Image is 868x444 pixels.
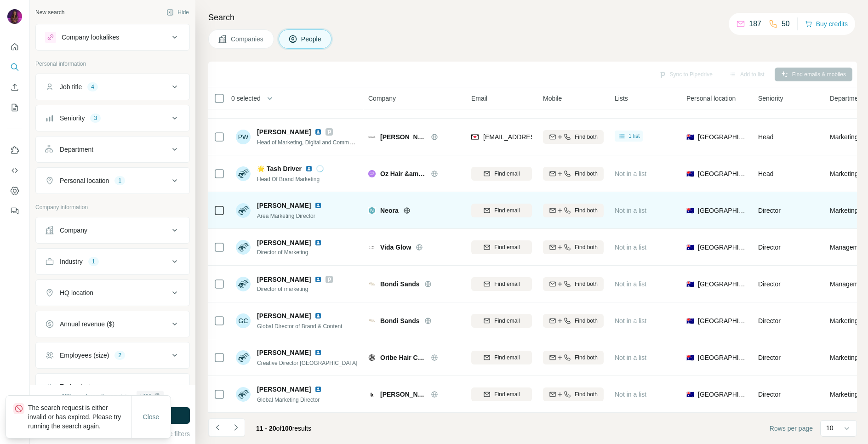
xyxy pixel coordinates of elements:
div: Seniority [60,114,85,123]
span: [GEOGRAPHIC_DATA] [698,132,747,142]
h4: Search [208,11,857,24]
img: LinkedIn logo [314,276,322,283]
span: Not in a list [615,317,646,324]
button: Use Surfe on LinkedIn [7,142,22,159]
button: Hide [160,6,195,19]
img: Logo of Oz Hair &amp; Beauty [368,170,376,177]
img: Logo of Bondi Sands [368,317,376,324]
img: provider findymail logo [471,132,479,142]
span: 🇦🇺 [686,206,694,215]
button: Technologies [36,376,189,398]
span: Find both [575,133,598,141]
button: Enrich CSV [7,79,22,96]
div: 4 [87,83,98,91]
img: LinkedIn logo [314,202,322,209]
button: Quick start [7,39,22,55]
span: [PERSON_NAME] [257,275,311,284]
span: Find email [494,243,520,251]
span: Mobile [543,94,562,103]
span: 🇦🇺 [686,390,694,399]
div: Department [60,145,93,154]
span: [PERSON_NAME] [257,201,311,210]
img: Logo of Oribe Hair Care [368,354,376,361]
button: Find both [543,167,604,181]
div: Company [60,226,87,235]
div: HQ location [60,288,93,297]
span: [PERSON_NAME] [380,132,426,142]
span: [GEOGRAPHIC_DATA] [698,279,747,289]
span: Director [758,280,781,288]
span: [GEOGRAPHIC_DATA] [698,206,747,215]
span: 🇦🇺 [686,243,694,252]
button: Find both [543,351,604,364]
img: Avatar [236,166,251,181]
img: Avatar [7,9,22,24]
img: LinkedIn logo [314,128,322,136]
span: Area Marketing Director [257,213,315,219]
span: Find both [575,390,598,398]
button: HQ location [36,282,189,304]
span: Not in a list [615,170,646,177]
span: [EMAIL_ADDRESS][DOMAIN_NAME] [483,133,592,141]
p: 187 [749,18,761,29]
p: Company information [35,203,190,211]
button: Department [36,138,189,160]
button: Find email [471,277,532,291]
button: Navigate to next page [227,418,245,437]
span: Email [471,94,487,103]
span: [PERSON_NAME] [257,127,311,137]
button: Search [7,59,22,75]
span: Head Of Brand Marketing [257,176,320,182]
span: [PERSON_NAME] [257,311,311,320]
img: Avatar [236,203,251,218]
span: results [256,425,311,432]
span: Director of marketing [257,285,333,293]
span: 11 - 20 [256,425,276,432]
span: [GEOGRAPHIC_DATA] [698,353,747,362]
span: Bondi Sands [380,316,420,325]
img: LinkedIn logo [314,312,322,319]
button: Industry1 [36,250,189,273]
img: Logo of Vida Glow [368,244,376,251]
span: 0 selected [231,94,261,103]
span: Oz Hair &amp; Beauty [380,169,426,178]
div: 100 search results remaining [62,391,163,402]
div: Employees (size) [60,351,109,360]
span: Find both [575,317,598,325]
span: Not in a list [615,280,646,288]
div: Technologies [60,382,97,391]
div: + 460 [139,392,152,400]
div: 3 [90,114,101,122]
span: Rows per page [770,424,813,433]
span: Find email [494,170,520,178]
span: [GEOGRAPHIC_DATA] [698,243,747,252]
button: Company lookalikes [36,26,189,48]
span: 🌟 Tash Driver [257,164,302,173]
span: 🇦🇺 [686,169,694,178]
span: [PERSON_NAME] [380,390,426,399]
img: LinkedIn logo [314,349,322,356]
span: Creative Director [GEOGRAPHIC_DATA] [257,360,357,366]
img: Logo of Kevin Murphy [368,391,376,398]
span: Head [758,133,773,141]
button: Annual revenue ($) [36,313,189,335]
div: Annual revenue ($) [60,319,114,329]
img: Avatar [236,240,251,255]
img: LinkedIn logo [314,386,322,393]
button: Find email [471,351,532,364]
div: GC [236,313,251,328]
button: Find both [543,130,604,144]
button: Find email [471,204,532,217]
button: Use Surfe API [7,162,22,179]
div: 2 [114,351,125,359]
span: Find email [494,280,520,288]
span: Bondi Sands [380,279,420,289]
div: Industry [60,257,83,266]
img: LinkedIn logo [305,165,313,172]
span: 🇦🇺 [686,132,694,142]
span: Find both [575,353,598,362]
span: Director [758,207,781,214]
img: Avatar [236,350,251,365]
span: Neora [380,206,399,215]
span: Head [758,170,773,177]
